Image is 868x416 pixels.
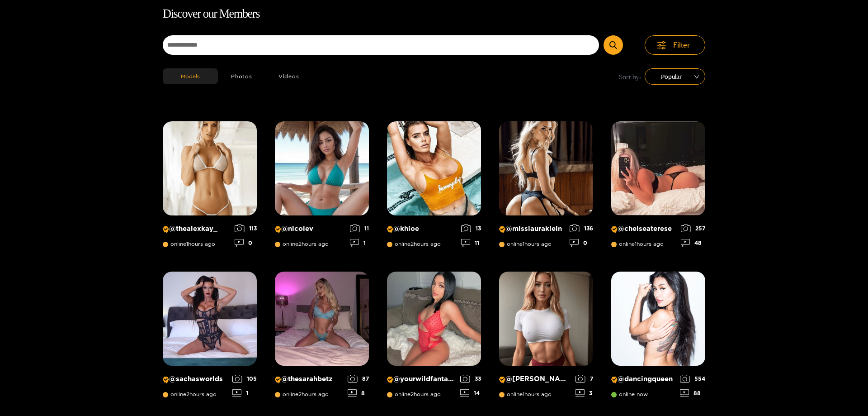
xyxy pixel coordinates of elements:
p: @ misslauraklein [499,225,565,233]
div: 48 [681,239,705,247]
a: Creator Profile Image: misslauraklein@misslaurakleinonline1hours ago1360 [499,121,593,253]
span: online 2 hours ago [275,241,329,247]
div: 105 [232,375,257,383]
button: Filter [645,35,705,55]
p: @ thesarahbetz [275,375,343,383]
p: @ nicolev [275,225,345,233]
img: Creator Profile Image: nicolev [275,121,369,215]
span: online 2 hours ago [163,391,217,397]
div: 554 [680,375,705,383]
span: online 1 hours ago [611,241,664,247]
p: @ khloe [387,225,457,233]
h1: Discover our Members [163,5,705,24]
p: @ sachasworlds [163,375,228,383]
img: Creator Profile Image: chelseaterese [611,121,705,215]
img: Creator Profile Image: misslauraklein [499,121,593,215]
div: 0 [570,239,593,247]
a: Creator Profile Image: chelseaterese@chelseatereseonline1hours ago25748 [611,121,705,253]
span: online now [611,391,648,397]
span: online 2 hours ago [387,241,441,247]
div: 11 [461,239,481,247]
div: 8 [348,389,369,397]
img: Creator Profile Image: michelle [499,272,593,366]
a: Creator Profile Image: sachasworlds@sachasworldsonline2hours ago1051 [163,272,257,404]
div: 13 [461,225,481,232]
div: 257 [681,225,705,232]
div: 136 [570,225,593,232]
div: 14 [460,389,481,397]
img: Creator Profile Image: sachasworlds [163,272,257,366]
a: Creator Profile Image: dancingqueen@dancingqueenonline now55488 [611,272,705,404]
a: Creator Profile Image: thesarahbetz@thesarahbetzonline2hours ago878 [275,272,369,404]
span: online 1 hours ago [499,241,552,247]
span: Sort by: [619,72,641,82]
div: 88 [680,389,705,397]
img: Creator Profile Image: yourwildfantasyy69 [387,272,481,366]
a: Creator Profile Image: nicolev@nicolevonline2hours ago111 [275,121,369,253]
a: Creator Profile Image: thealexkay_@thealexkay_online1hours ago1130 [163,121,257,253]
button: Submit Search [604,35,623,55]
span: Filter [673,40,690,50]
div: 11 [350,225,369,232]
img: Creator Profile Image: thesarahbetz [275,272,369,366]
span: online 2 hours ago [275,391,329,397]
button: Models [163,68,218,84]
div: 1 [350,239,369,247]
span: online 2 hours ago [387,391,441,397]
p: @ [PERSON_NAME] [499,375,571,383]
div: 87 [348,375,369,383]
p: @ dancingqueen [611,375,675,383]
div: 113 [235,225,257,232]
p: @ chelseaterese [611,225,676,233]
div: 33 [460,375,481,383]
div: 3 [576,389,593,397]
img: Creator Profile Image: dancingqueen [611,272,705,366]
a: Creator Profile Image: yourwildfantasyy69@yourwildfantasyy69online2hours ago3314 [387,272,481,404]
p: @ thealexkay_ [163,225,230,233]
button: Videos [265,68,312,84]
div: 1 [232,389,257,397]
img: Creator Profile Image: thealexkay_ [163,121,257,215]
div: sort [645,68,705,85]
div: 0 [235,239,257,247]
a: Creator Profile Image: michelle@[PERSON_NAME]online1hours ago73 [499,272,593,404]
img: Creator Profile Image: khloe [387,121,481,215]
span: online 1 hours ago [163,241,215,247]
button: Photos [218,68,265,84]
span: Popular [651,70,698,83]
p: @ yourwildfantasyy69 [387,375,456,383]
div: 7 [576,375,593,383]
span: online 1 hours ago [499,391,552,397]
a: Creator Profile Image: khloe@khloeonline2hours ago1311 [387,121,481,253]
